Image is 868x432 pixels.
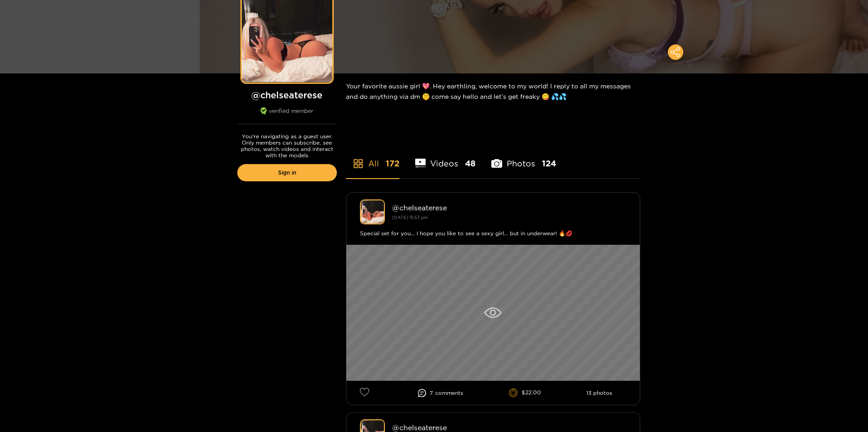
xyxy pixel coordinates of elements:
span: 172 [386,158,399,169]
li: $22.00 [509,388,541,398]
a: Sign in [237,164,337,181]
small: [DATE] 15:53 pm [392,215,428,220]
div: @ chelseaterese [392,204,626,212]
img: chelseaterese [360,199,385,224]
span: 48 [465,158,475,169]
span: appstore [353,158,364,169]
p: You're navigating as a guest user. Only members can subscribe, see photos, watch videos and inter... [237,133,337,159]
li: 7 [418,389,463,397]
span: comment s [435,390,463,396]
div: Special set for you... I hope you like to see a sexy girl... but in underwear! 🔥💋 [360,229,626,238]
div: @ chelseaterese [392,423,626,432]
li: All [346,137,399,178]
div: verified member [237,107,337,124]
li: Photos [491,137,556,178]
li: 13 photos [586,390,612,396]
span: 124 [542,158,556,169]
h1: @ chelseaterese [237,89,337,101]
li: Videos [415,137,476,178]
div: Your favorite aussie girl 💖. Hey earthling, welcome to my world! I reply to all my messages and d... [346,73,640,109]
